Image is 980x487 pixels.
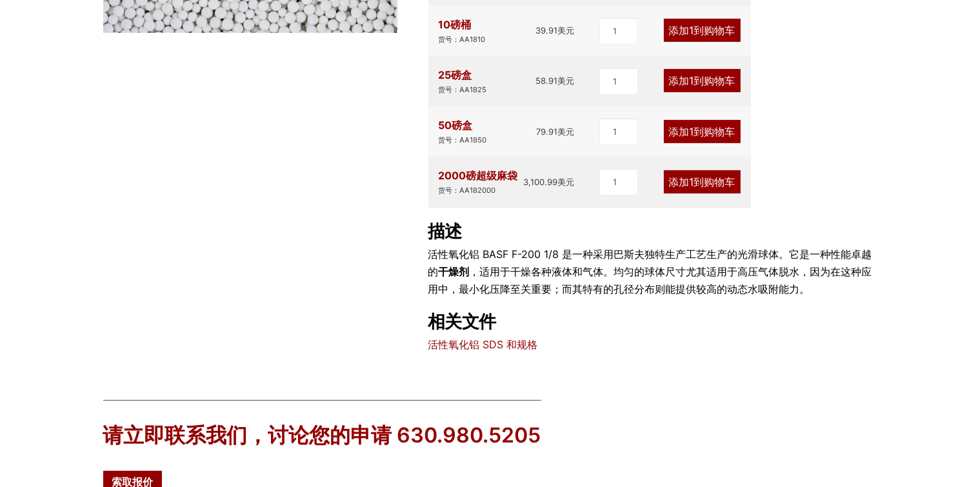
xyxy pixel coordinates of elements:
a: 添加1到购物车 [664,19,741,42]
font: 添加 [669,74,690,87]
font: 货号：AA1825 [439,85,487,94]
font: 添加 [669,125,690,138]
font: 活性氧化铝 BASF F-200 1/8 是一种采用巴斯夫独特生产工艺生产的光滑球体。它是一种性能卓越的 [428,248,872,278]
font: 货号：AA1850 [439,135,487,144]
font: 3,100.99 [523,177,557,187]
font: 到购物车 [694,74,735,87]
font: 相关文件 [428,311,495,332]
font: 美元 [557,177,574,187]
font: 58.91 [535,75,557,86]
font: 添加 [669,175,690,188]
font: 1 [690,74,694,87]
a: 活性氧化铝 SDS 和规格 [428,338,538,351]
font: 描述 [428,221,462,242]
font: 79.91 [536,126,557,137]
a: 添加1到购物车 [664,69,741,92]
font: 货号：AA1810 [439,35,486,44]
a: 添加1到购物车 [664,170,741,194]
font: 添加 [669,24,690,37]
font: 请立即联系我们，讨论您的申请 630.980.5205 [103,422,541,448]
font: 2000磅超级麻袋 [439,169,518,182]
font: 美元 [557,126,574,137]
font: 1 [690,125,694,138]
font: 货号：AA182000 [439,186,496,195]
font: 美元 [557,25,574,35]
font: 25磅盒 [439,68,472,81]
font: 1 [690,175,694,188]
font: ，适用于干燥各种液体和气体。均匀的球体尺寸尤其适用于高压气体脱水，因为在这种应用中，最小化压降至关重要；而其特有的孔径分布则能提供较高的动态水吸附能力。 [428,265,872,295]
font: 到购物车 [694,125,735,138]
font: 1 [690,24,694,37]
font: 到购物车 [694,175,735,188]
font: 10磅桶 [439,18,472,31]
a: 添加1到购物车 [664,120,741,143]
font: 干燥剂 [439,265,470,278]
font: 39.91 [535,25,557,35]
font: 美元 [557,75,574,86]
font: 到购物车 [694,24,735,37]
font: 50磅盒 [439,119,473,132]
